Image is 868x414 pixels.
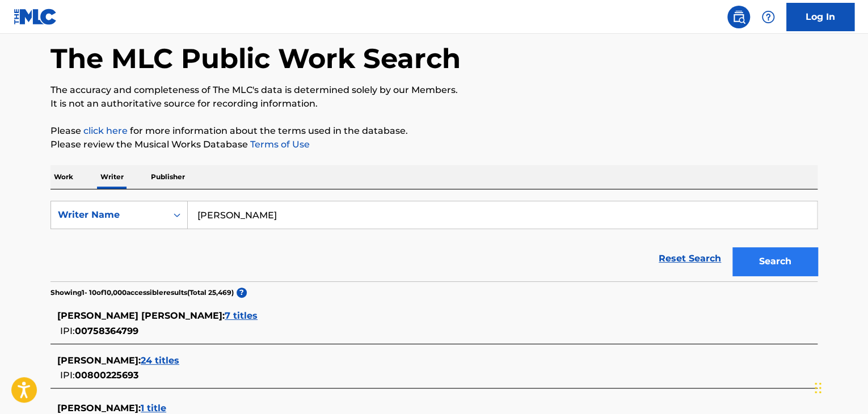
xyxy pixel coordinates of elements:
p: Work [50,165,77,189]
p: Showing 1 - 10 of 10,000 accessible results (Total 25,469 ) [50,288,234,298]
a: Reset Search [653,246,727,271]
span: 24 titles [141,355,179,366]
span: 1 title [141,403,166,413]
img: help [761,10,775,24]
img: MLC Logo [14,9,57,25]
div: Help [757,6,779,28]
span: 00800225693 [75,370,138,381]
a: Public Search [727,6,750,28]
form: Search Form [50,201,818,281]
a: Log In [786,3,854,31]
span: ? [237,288,247,298]
img: search [732,10,745,24]
p: The accuracy and completeness of The MLC's data is determined solely by our Members. [50,83,818,97]
p: Publisher [148,165,188,189]
span: 7 titles [225,310,258,321]
h1: The MLC Public Work Search [50,41,461,75]
span: [PERSON_NAME] : [57,355,141,366]
div: Drag [815,371,821,405]
p: Writer [97,165,127,189]
span: IPI: [60,370,75,381]
span: [PERSON_NAME] [PERSON_NAME] : [57,310,225,321]
p: Please review the Musical Works Database [50,138,818,151]
span: 00758364799 [75,326,138,336]
button: Search [732,247,818,276]
span: [PERSON_NAME] : [57,403,141,413]
span: IPI: [60,326,75,336]
a: click here [83,125,128,136]
p: It is not an authoritative source for recording information. [50,97,818,111]
p: Please for more information about the terms used in the database. [50,124,818,138]
div: Writer Name [58,208,160,222]
a: Terms of Use [248,139,310,150]
iframe: Chat Widget [811,360,868,414]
